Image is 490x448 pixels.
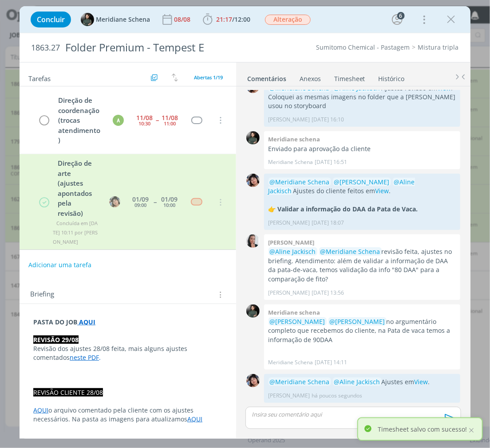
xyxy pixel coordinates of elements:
[136,115,153,121] div: 11/08
[316,43,410,51] a: Sumitomo Chemical - Pastagem
[378,425,467,434] p: Timesheet salvo com sucesso!
[33,335,79,344] strong: REVISÃO 29/08
[81,13,94,26] img: M
[54,95,105,146] div: Direção de coordenação(trocas atendimento)
[269,308,320,316] b: Meridiane schena
[269,178,456,196] p: Ajustes do cliente feitos em .
[269,116,310,124] p: [PERSON_NAME]
[234,15,250,23] span: 12:00
[37,16,65,23] span: Concluir
[201,12,253,27] button: 21:17/12:00
[138,121,150,126] div: 10:30
[33,406,222,424] p: o arquivo comentado pela cliente com os ajustes necessários. Na pasta as imagens para atualizamos
[390,12,404,27] button: 6
[31,12,71,27] button: Concluir
[270,84,330,92] span: @Meridiane Schena
[96,16,150,23] span: Meridiane Schena
[269,178,415,195] span: @Aline Jackisch
[334,378,380,386] span: @Aline Jackisch
[79,318,95,326] a: AQUI
[246,234,260,248] img: C
[81,13,150,26] button: MMeridiane Schena
[33,388,103,397] span: REVISÃO CLIENTE 28/08
[269,238,315,246] b: [PERSON_NAME]
[265,15,311,25] span: Alteração
[334,178,390,186] span: @[PERSON_NAME]
[172,74,178,82] img: arrow-down-up.svg
[20,6,470,439] div: dialog
[397,12,405,19] div: 6
[269,144,456,153] p: Enviado para aprovação da cliente
[99,353,101,362] span: .
[269,358,313,366] p: Meridiane Schena
[246,174,260,187] img: E
[269,289,310,297] p: [PERSON_NAME]
[330,317,385,326] span: @[PERSON_NAME]
[315,158,348,166] span: [DATE] 16:51
[270,317,325,326] span: @[PERSON_NAME]
[269,317,456,344] p: no argumentário completo que recebemos do cliente, na Pata de vaca temos a informação de 90DAA
[28,257,92,273] button: Adicionar uma tarefa
[33,344,222,362] p: Revisão dos ajustes 28/08 feita, mais alguns ajustes comentados
[320,247,380,256] span: @Meridiane Schena
[246,374,260,387] img: E
[418,43,459,51] a: Mistura tripla
[113,115,124,126] div: A
[269,219,310,227] p: [PERSON_NAME]
[163,203,175,207] div: 10:00
[269,135,320,143] b: Meridiane schena
[161,196,178,203] div: 01/09
[270,178,330,186] span: @Meridiane Schena
[187,415,202,423] a: AQUI
[112,113,125,127] button: A
[154,199,156,205] span: --
[247,70,287,83] a: Comentários
[300,74,321,83] div: Anexos
[269,93,456,111] p: Coloquei as mesmas imagens no folder que a [PERSON_NAME] usou no storyboard
[334,70,366,83] a: Timesheet
[162,115,178,121] div: 11/08
[30,289,54,300] span: Briefing
[134,203,146,207] div: 09:00
[132,196,149,203] div: 01/09
[33,406,48,414] a: AQUI
[312,219,344,227] span: [DATE] 18:07
[174,16,192,23] div: 08/08
[334,84,380,92] span: @Aline Jackisch
[269,247,456,284] p: revisão feita, ajustes no briefing. Atendimento: além de validar a informação de DAA da pata-de-v...
[232,15,234,23] span: /
[312,289,344,297] span: [DATE] 13:56
[194,74,223,81] span: Abertas 1/19
[31,43,60,53] span: 1863.27
[415,378,428,386] a: View
[33,318,77,326] strong: PASTA DO JOB
[378,70,405,83] a: Histórico
[55,158,101,218] div: Direção de arte (ajustes apontados pela revisão)
[62,37,277,58] div: Folder Premium - Tempest E
[265,14,311,25] button: Alteração
[53,220,98,245] span: Concluída em [DATE] 10:11 por [PERSON_NAME]
[269,392,310,400] p: [PERSON_NAME]
[70,353,99,362] a: neste PDF
[156,117,158,123] span: --
[246,131,260,144] img: M
[164,121,176,126] div: 11:00
[28,72,51,83] span: Tarefas
[270,247,316,256] span: @Aline Jackisch
[312,392,363,400] span: há poucos segundos
[246,304,260,318] img: M
[312,116,344,124] span: [DATE] 16:10
[270,378,330,386] span: @Meridiane Schena
[269,378,456,386] p: Ajustes em .
[216,15,232,23] span: 21:17
[315,358,348,366] span: [DATE] 14:11
[269,205,418,213] strong: 👉 Validar a informação do DAA da Pata de Vaca.
[375,187,389,195] a: View
[269,158,313,166] p: Meridiane Schena
[438,84,451,92] a: View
